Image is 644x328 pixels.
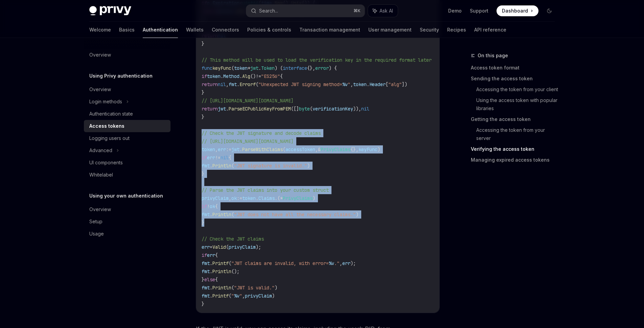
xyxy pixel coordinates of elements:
[448,7,462,14] a: Demo
[210,211,212,218] span: .
[207,203,210,209] span: !
[210,163,212,169] span: .
[229,155,231,161] span: {
[348,81,350,87] span: "
[242,73,250,79] span: Alg
[229,106,291,112] span: ParseECPublicKeyFromPEM
[84,132,170,144] a: Logging users out
[379,7,393,14] span: Ask AI
[89,110,133,118] div: Authentication state
[471,155,560,165] a: Managing expired access tokens
[231,260,329,266] span: "JWT claims are invalid, with error=
[478,52,508,60] span: On this page
[202,130,321,136] span: // Check the JWT signature and decode claims
[231,146,239,152] span: jwt
[210,285,212,291] span: .
[229,293,231,299] span: (
[210,203,215,209] span: ok
[84,216,170,228] a: Setup
[202,301,204,307] span: }
[275,65,283,71] span: ) (
[89,171,113,179] div: Whitelabel
[476,125,560,144] a: Accessing the token from your server
[239,146,242,152] span: .
[210,260,212,266] span: .
[89,98,122,106] div: Login methods
[258,195,275,201] span: Claims
[202,33,218,39] span: return
[84,83,170,96] a: Overview
[202,252,207,258] span: if
[299,22,360,38] a: Transaction management
[231,293,234,299] span: "
[229,244,256,250] span: privyClaim
[221,73,223,79] span: .
[261,65,275,71] span: Token
[202,203,207,209] span: if
[275,195,280,201] span: .(
[202,114,204,120] span: }
[283,195,313,201] span: PrivyClaims
[283,65,307,71] span: interface
[353,106,361,112] span: )),
[89,51,111,59] div: Overview
[234,285,275,291] span: "JWT is valid."
[207,73,221,79] span: token
[207,155,215,161] span: err
[334,260,340,266] span: ."
[291,106,299,112] span: ([]
[275,285,277,291] span: )
[470,7,488,14] a: Support
[231,163,234,169] span: (
[256,244,261,250] span: );
[247,22,291,38] a: Policies & controls
[229,260,231,266] span: (
[313,106,353,112] span: verificationKey
[285,146,315,152] span: accessToken
[544,5,555,16] button: Toggle dark mode
[84,157,170,169] a: UI components
[231,195,237,201] span: ok
[202,57,432,63] span: // This method will be used to load the verification key in the required format later
[215,155,221,161] span: !=
[315,146,318,152] span: ,
[377,146,380,152] span: )
[234,293,239,299] span: %v
[84,228,170,240] a: Usage
[476,84,560,95] a: Accessing the token from your client
[231,285,234,291] span: (
[186,22,204,38] a: Wallets
[212,244,226,250] span: Valid
[202,268,210,274] span: fmt
[229,81,237,87] span: fmt
[226,106,229,112] span: .
[119,22,135,38] a: Basics
[202,187,329,193] span: // Parse the JWT claims into your custom struct
[202,195,229,201] span: privyClaim
[242,293,245,299] span: ,
[210,244,212,250] span: =
[258,65,261,71] span: .
[369,81,386,87] span: Header
[318,146,321,152] span: &
[84,203,170,216] a: Overview
[476,95,560,114] a: Using the access token with popular libraries
[212,22,239,38] a: Connectors
[353,81,367,87] span: token
[315,65,329,71] span: error
[342,260,350,266] span: err
[239,73,242,79] span: .
[386,81,388,87] span: [
[202,65,212,71] span: func
[89,122,124,130] div: Access tokens
[310,106,313,112] span: (
[212,268,231,274] span: Println
[202,171,204,177] span: }
[474,22,506,38] a: API reference
[313,195,315,201] span: )
[256,195,258,201] span: .
[223,73,239,79] span: Method
[89,159,123,167] div: UI components
[280,73,283,79] span: {
[226,146,231,152] span: :=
